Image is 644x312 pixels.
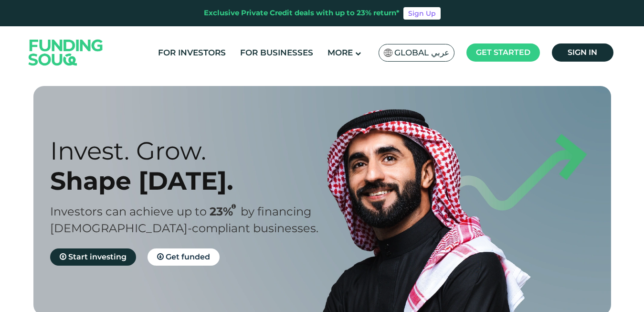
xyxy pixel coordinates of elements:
span: Get funded [166,252,210,261]
span: Investors can achieve up to [50,204,207,218]
a: Start investing [50,248,136,266]
div: Shape [DATE]. [50,166,339,196]
div: Invest. Grow. [50,136,339,166]
a: For Investors [156,45,228,61]
a: For Businesses [238,45,316,61]
a: Sign Up [403,7,441,20]
a: Get funded [148,248,220,266]
span: Sign in [568,48,597,57]
div: Exclusive Private Credit deals with up to 23% return* [204,8,400,19]
img: Logo [19,28,113,76]
span: Get started [476,48,530,57]
a: Sign in [552,43,613,62]
span: More [327,48,353,57]
span: Start investing [68,252,127,261]
span: Global عربي [394,47,449,58]
span: 23% [210,204,241,218]
i: 23% IRR (expected) ~ 15% Net yield (expected) [232,204,236,209]
img: SA Flag [384,49,392,57]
